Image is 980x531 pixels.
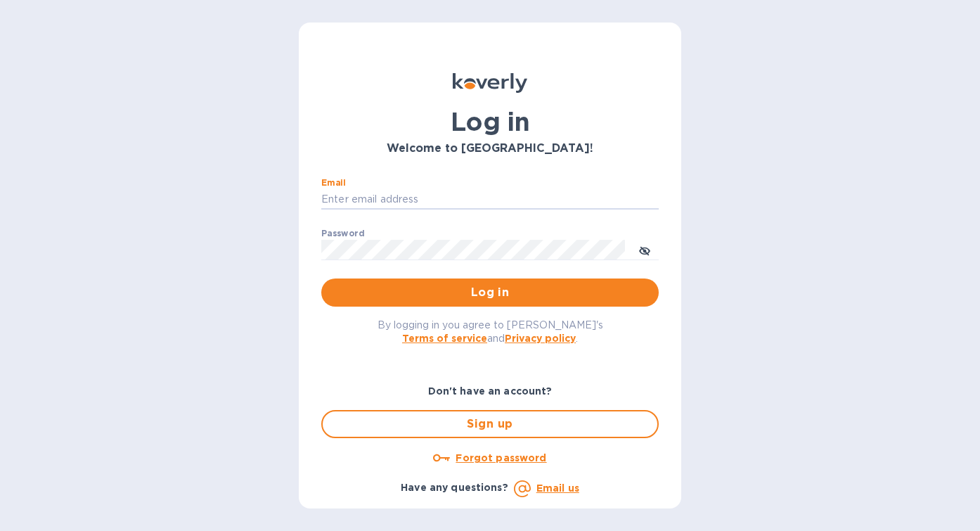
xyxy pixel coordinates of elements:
[321,142,659,155] h3: Welcome to [GEOGRAPHIC_DATA]!
[402,333,487,344] a: Terms of service
[536,482,579,494] a: Email us
[321,279,659,307] button: Log in
[334,416,646,433] span: Sign up
[378,319,603,344] span: By logging in you agree to [PERSON_NAME]'s and .
[456,452,546,463] u: Forgot password
[505,333,576,344] a: Privacy policy
[321,229,364,238] label: Password
[321,189,659,210] input: Enter email address
[321,410,659,438] button: Sign up
[401,482,508,493] b: Have any questions?
[333,284,647,301] span: Log in
[321,179,346,187] label: Email
[631,236,659,264] button: toggle password visibility
[428,385,553,397] b: Don't have an account?
[453,73,527,93] img: Koverly
[321,107,659,136] h1: Log in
